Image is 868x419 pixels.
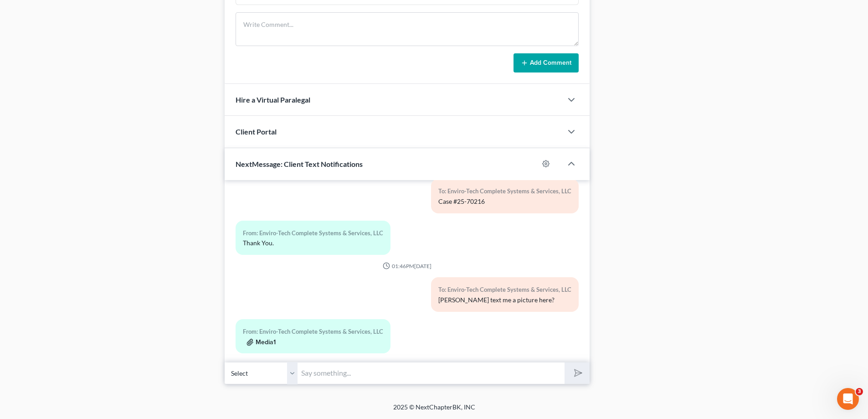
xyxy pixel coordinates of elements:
div: To: Enviro-Tech Complete Systems & Services, LLC [438,285,571,295]
button: Add Comment [514,53,579,72]
div: Thank You. [243,238,383,248]
div: From: Enviro-Tech Complete Systems & Services, LLC [243,228,383,238]
span: Client Portal [236,127,277,136]
span: 3 [856,388,863,395]
input: Say something... [298,362,565,384]
div: 01:46PM[DATE] [236,262,579,270]
span: NextMessage: Client Text Notifications [236,160,363,168]
div: [PERSON_NAME] text me a picture here? [438,295,571,305]
button: Media1 [247,339,276,346]
iframe: Intercom live chat [837,388,859,410]
div: To: Enviro-Tech Complete Systems & Services, LLC [438,186,571,197]
span: Hire a Virtual Paralegal [236,95,310,104]
div: Case #25-70216 [438,197,571,206]
div: From: Enviro-Tech Complete Systems & Services, LLC [243,326,383,337]
div: 2025 © NextChapterBK, INC [175,403,694,419]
